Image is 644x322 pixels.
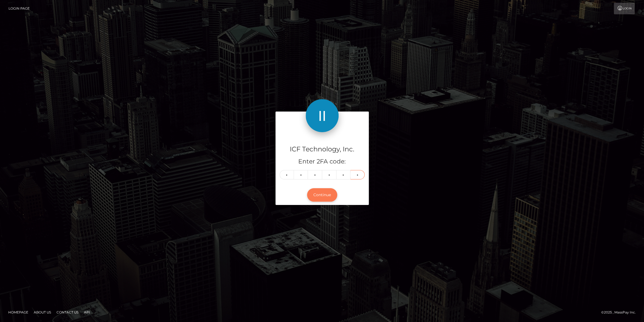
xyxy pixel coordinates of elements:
a: About Us [32,308,53,317]
a: Contact Us [54,308,81,317]
button: Continue [307,188,337,202]
a: API [82,308,92,317]
a: Homepage [6,308,30,317]
img: ICF Technology, Inc. [306,99,339,132]
div: © 2025 , MassPay Inc. [601,309,640,315]
h5: Enter 2FA code: [280,157,365,166]
a: Login Page [9,3,30,14]
h4: ICF Technology, Inc. [280,145,365,154]
a: Login [614,3,635,14]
